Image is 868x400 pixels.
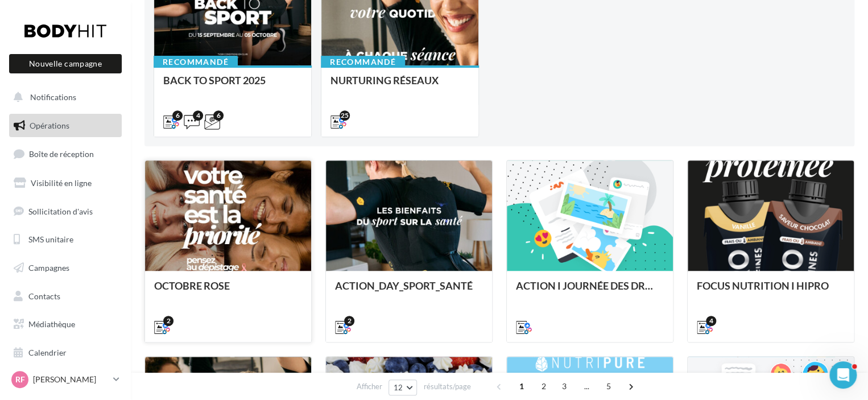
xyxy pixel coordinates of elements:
[577,377,596,395] span: ...
[7,200,124,224] a: Sollicitation d'avis
[213,110,224,121] div: 6
[9,369,122,390] a: RF [PERSON_NAME]
[535,377,553,395] span: 2
[423,381,470,392] span: résultats/page
[388,380,418,395] button: 12
[7,85,119,109] button: Notifications
[29,149,94,159] span: Boîte de réception
[28,291,60,301] span: Contacts
[163,316,173,326] div: 2
[330,75,469,97] div: NURTURING RÉSEAUX
[28,206,93,216] span: Sollicitation d'avis
[28,319,75,329] span: Médiathèque
[163,75,302,97] div: BACK TO SPORT 2025
[516,280,664,303] div: ACTION I JOURNÉE DES DROITS DES FEMMES
[154,56,238,68] div: Recommandé
[394,383,403,392] span: 12
[7,171,124,195] a: Visibilité en ligne
[28,234,73,244] span: SMS unitaire
[172,110,183,121] div: 6
[28,263,69,273] span: Campagnes
[7,114,124,138] a: Opérations
[321,56,405,68] div: Recommandé
[357,381,382,392] span: Afficher
[31,178,92,188] span: Visibilité en ligne
[512,377,531,395] span: 1
[344,316,354,326] div: 2
[28,348,67,357] span: Calendrier
[697,280,845,303] div: FOCUS NUTRITION I HIPRO
[7,284,124,308] a: Contacts
[7,228,124,251] a: SMS unitaire
[340,110,350,121] div: 25
[33,374,109,385] p: [PERSON_NAME]
[7,142,124,166] a: Boîte de réception
[154,280,302,303] div: OCTOBRE ROSE
[7,341,124,365] a: Calendrier
[600,377,618,395] span: 5
[555,377,573,395] span: 3
[30,121,69,130] span: Opérations
[706,316,716,326] div: 4
[30,92,76,102] span: Notifications
[15,374,25,385] span: RF
[7,256,124,280] a: Campagnes
[9,54,122,73] button: Nouvelle campagne
[829,361,857,389] iframe: Intercom live chat
[335,280,483,303] div: ACTION_DAY_SPORT_SANTÉ
[193,110,203,121] div: 4
[7,312,124,336] a: Médiathèque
